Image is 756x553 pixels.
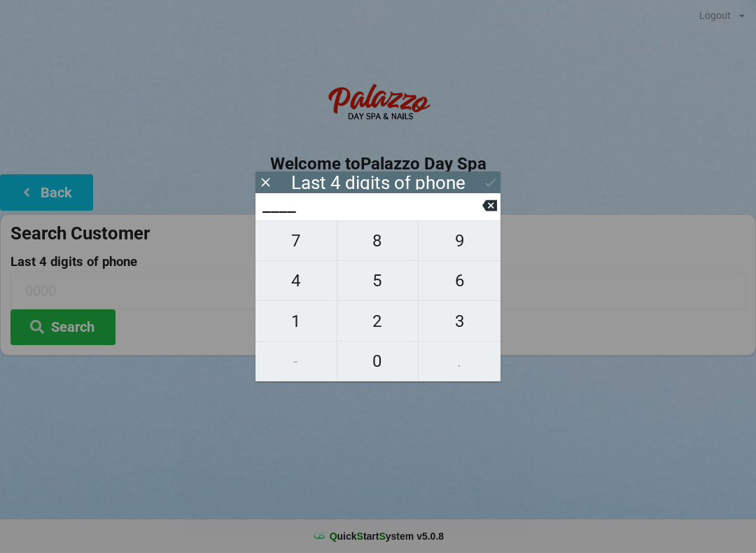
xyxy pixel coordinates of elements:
button: 4 [255,261,337,301]
span: 3 [419,307,500,336]
span: 0 [337,346,419,376]
span: 8 [337,226,419,255]
span: 7 [255,226,337,255]
span: 2 [337,307,419,336]
button: 1 [255,301,337,341]
button: 2 [337,301,419,341]
button: 7 [255,220,337,261]
button: 0 [337,342,419,381]
div: Last 4 digits of phone [291,176,465,190]
span: 4 [255,266,337,295]
button: 3 [419,301,500,341]
span: 1 [255,307,337,336]
span: 5 [337,266,419,295]
span: 6 [419,266,500,295]
span: 9 [419,226,500,255]
button: 5 [337,261,419,301]
button: 6 [419,261,500,301]
button: 8 [337,220,419,261]
button: 9 [419,220,500,261]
